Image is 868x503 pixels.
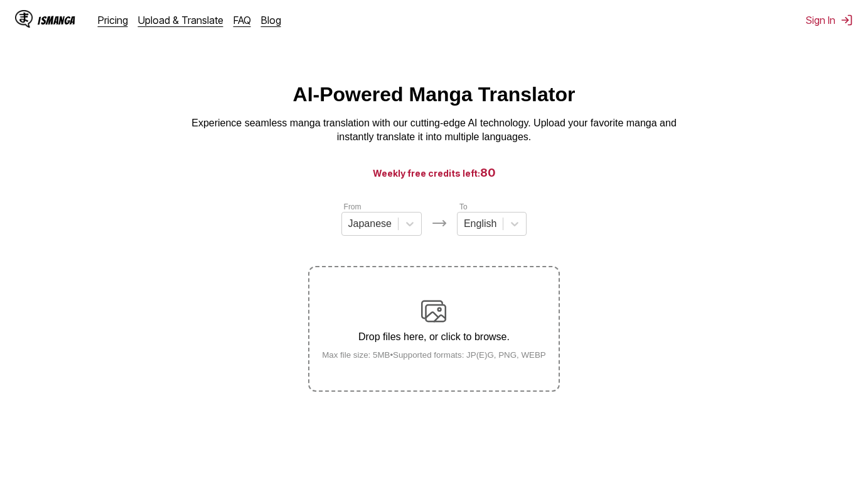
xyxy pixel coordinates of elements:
[344,202,362,211] label: From
[183,116,685,145] p: Experience seamless manga translation with our cutting-edge AI technology. Upload your favorite m...
[432,216,447,231] img: Languages icon
[312,331,556,343] p: Drop files here, or click to browse.
[15,10,98,30] a: IsManga LogoIsManga
[30,165,838,180] h3: Weekly free credits left:
[806,14,853,26] button: Sign In
[15,10,33,28] img: IsManga Logo
[261,14,281,26] a: Blog
[840,14,853,26] img: Sign out
[233,14,251,26] a: FAQ
[138,14,223,26] a: Upload & Translate
[312,350,556,360] small: Max file size: 5MB • Supported formats: JP(E)G, PNG, WEBP
[480,166,496,179] span: 80
[293,83,576,106] h1: AI-Powered Manga Translator
[98,14,128,26] a: Pricing
[459,202,468,211] label: To
[38,14,75,26] div: IsManga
